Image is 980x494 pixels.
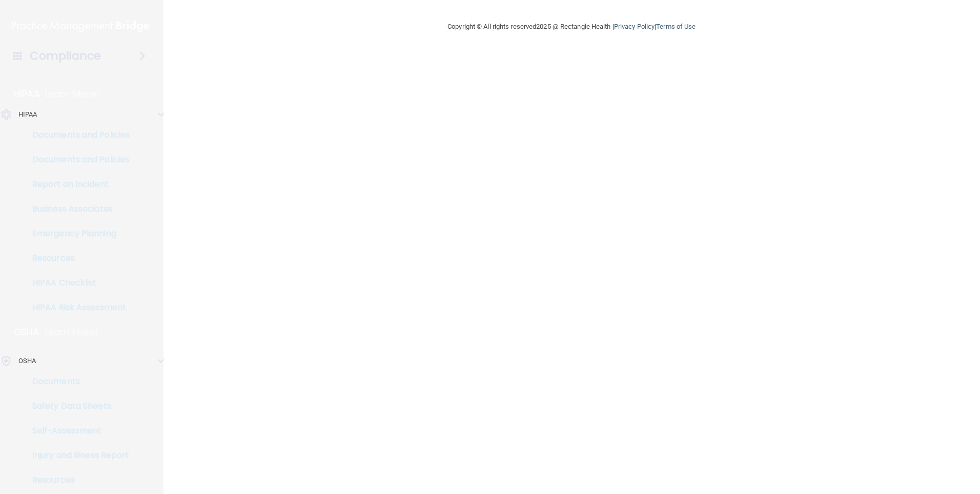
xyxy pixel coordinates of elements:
[30,49,101,63] h4: Compliance
[7,179,147,189] p: Report an Incident
[7,302,147,313] p: HIPAA Risk Assessment
[7,450,147,461] p: Injury and Illness Report
[7,426,147,436] p: Self-Assessment
[14,326,39,338] p: OSHA
[7,130,147,140] p: Documents and Policies
[7,278,147,288] p: HIPAA Checklist
[384,10,759,43] div: Copyright © All rights reserved 2025 @ Rectangle Health | |
[7,475,147,485] p: Resources
[656,23,696,30] a: Terms of Use
[45,326,99,338] p: Learn More!
[45,88,99,100] p: Learn More!
[12,16,151,36] img: PMB logo
[18,108,37,121] p: HIPAA
[614,23,655,30] a: Privacy Policy
[7,155,147,165] p: Documents and Policies
[7,376,147,387] p: Documents
[7,401,147,411] p: Safety Data Sheets
[14,88,40,100] p: HIPAA
[7,204,147,214] p: Business Associates
[7,253,147,263] p: Resources
[18,355,36,367] p: OSHA
[7,229,147,239] p: Emergency Planning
